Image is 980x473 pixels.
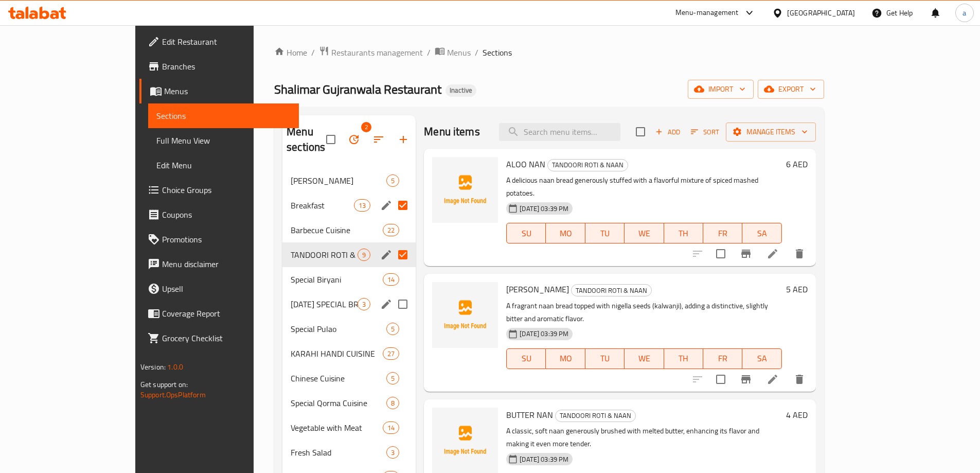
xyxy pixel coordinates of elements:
span: import [696,83,745,96]
a: Edit menu item [767,373,779,386]
li: / [427,46,431,59]
a: Restaurants management [319,46,423,59]
button: delete [787,241,812,266]
span: SA [746,351,777,366]
span: 8 [387,398,399,408]
button: delete [787,367,812,392]
span: Bulk update [342,127,366,152]
li: / [475,46,478,59]
div: TANDOORI ROTI & NAAN [291,249,358,261]
button: WE [625,348,664,369]
span: [DATE] 03:39 PM [515,454,573,464]
span: TANDOORI ROTI & NAAN [548,159,628,171]
a: Sections [148,103,299,128]
span: 5 [387,176,399,186]
a: Branches [139,54,299,79]
span: Sort sections [366,127,391,152]
span: 1.0.0 [168,360,184,374]
p: A classic, soft naan generously brushed with melted butter, enhancing its flavor and making it ev... [506,425,781,450]
span: 13 [354,201,370,211]
span: Menu disclaimer [162,258,291,270]
button: FR [703,348,742,369]
span: [DATE] 03:39 PM [515,329,573,339]
div: Chinese Cuisine [291,372,386,384]
span: Select to update [710,369,732,390]
span: Sections [156,110,291,122]
span: SU [511,351,542,366]
span: Add [654,126,682,138]
span: export [766,83,816,96]
div: items [386,446,399,459]
button: WE [625,223,664,243]
h2: Menu sections [287,124,326,155]
button: edit [379,247,394,262]
div: Taka Tak [291,174,386,187]
a: Menus [139,79,299,103]
button: MO [546,348,585,369]
span: Menus [164,85,291,97]
button: Branch-specific-item [734,367,758,392]
span: Sections [483,46,512,59]
span: 27 [383,349,399,359]
span: Sort [691,126,719,138]
a: Promotions [139,227,299,252]
div: Inactive [446,84,476,97]
div: KARAHI HANDI CUISINE27 [282,341,416,366]
img: ALOO NAN [432,157,498,223]
span: ALOO NAN [506,156,545,172]
span: Vegetable with Meat [291,422,383,434]
div: Barbecue Cuisine22 [282,218,416,242]
span: 14 [383,275,399,285]
span: TH [668,351,699,366]
button: FR [703,223,742,243]
div: Special Qorma Cuisine [291,397,386,409]
a: Upsell [139,276,299,301]
span: Select section [630,121,651,143]
span: 9 [358,250,370,260]
h6: 4 AED [786,408,808,422]
span: Inactive [446,86,476,95]
span: 2 [361,122,371,132]
button: export [758,80,824,99]
div: [GEOGRAPHIC_DATA] [787,7,855,19]
span: [PERSON_NAME] [291,174,386,187]
a: Coupons [139,202,299,227]
button: SU [506,223,546,243]
div: items [386,397,399,409]
div: Menu-management [675,7,739,19]
div: items [358,298,370,310]
img: QALWANJI NAN [432,282,498,348]
a: Menu disclaimer [139,252,299,276]
span: Restaurants management [331,46,423,59]
h6: 6 AED [786,157,808,171]
span: KARAHI HANDI CUISINE [291,347,383,360]
span: Full Menu View [156,134,291,147]
span: Special Pulao [291,323,386,335]
div: Special Qorma Cuisine8 [282,391,416,415]
span: TANDOORI ROTI & NAAN [556,410,635,422]
span: Sort items [684,124,726,140]
span: Version: [140,360,166,374]
span: FR [707,226,738,241]
span: [DATE] 03:39 PM [515,204,573,214]
span: Breakfast [291,199,354,212]
h6: 5 AED [786,282,808,296]
span: Upsell [162,283,291,295]
button: SU [506,348,546,369]
button: TU [585,223,625,243]
button: Add [651,124,684,140]
div: items [383,347,399,360]
div: Chinese Cuisine5 [282,366,416,391]
div: items [386,323,399,335]
span: SU [511,226,542,241]
span: TU [590,226,620,241]
span: Menus [447,46,471,59]
span: Branches [162,60,291,73]
span: [DATE] SPECIAL BREAKFAST [291,298,358,310]
button: SA [742,348,781,369]
span: Manage items [734,126,808,138]
div: items [386,372,399,384]
div: TANDOORI ROTI & NAAN [555,410,636,422]
span: Coupons [162,208,291,221]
